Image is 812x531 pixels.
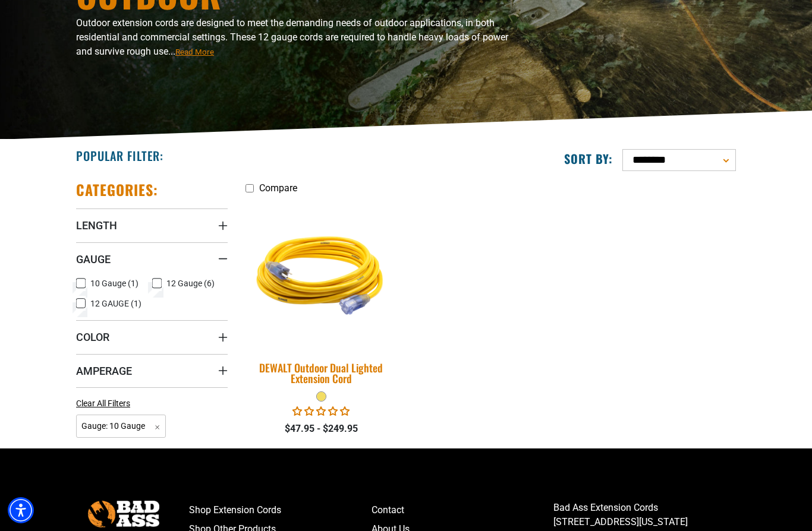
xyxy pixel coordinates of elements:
[76,181,158,199] h2: Categories:
[189,501,372,520] a: Shop Extension Cords
[76,354,228,387] summary: Amperage
[76,17,508,57] span: Outdoor extension cords are designed to meet the demanding needs of outdoor applications, in both...
[88,501,159,527] img: Bad Ass Extension Cords
[76,330,109,344] span: Color
[90,279,139,287] span: 10 Gauge (1)
[90,299,141,308] span: 12 GAUGE (1)
[246,422,397,436] div: $47.95 - $249.95
[8,497,34,523] div: Accessibility Menu
[246,200,397,391] a: DEWALT Outdoor Dual Lighted Extension Cord DEWALT Outdoor Dual Lighted Extension Cord
[76,397,135,410] a: Clear All Filters
[76,242,228,276] summary: Gauge
[246,362,397,384] div: DEWALT Outdoor Dual Lighted Extension Cord
[76,252,111,266] span: Gauge
[76,148,163,163] h2: Popular Filter:
[166,279,215,287] span: 12 Gauge (6)
[76,399,130,408] span: Clear All Filters
[175,48,214,56] span: Read More
[292,406,350,417] span: 0.00 stars
[76,415,166,438] span: Gauge: 10 Gauge
[259,182,297,194] span: Compare
[76,208,228,242] summary: Length
[372,501,554,520] a: Contact
[76,219,117,232] span: Length
[76,420,166,431] a: Gauge: 10 Gauge
[76,364,132,378] span: Amperage
[564,151,613,166] label: Sort by:
[238,198,405,350] img: DEWALT Outdoor Dual Lighted Extension Cord
[76,320,228,353] summary: Color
